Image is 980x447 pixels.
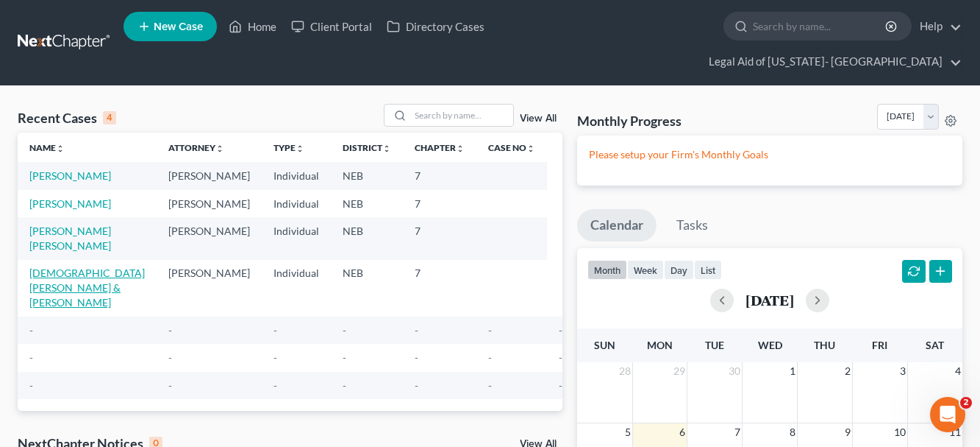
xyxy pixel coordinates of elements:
i: unfold_more [296,144,304,153]
i: unfold_more [215,144,224,153]
a: [PERSON_NAME] [29,169,111,182]
td: 7 [403,162,476,189]
td: Individual [262,260,331,317]
span: 1 [788,362,797,380]
td: NEB [331,217,403,259]
td: [PERSON_NAME] [157,162,262,189]
input: Search by name... [410,105,513,126]
a: Attorneyunfold_more [168,142,224,153]
a: [PERSON_NAME] [29,197,111,210]
span: - [168,324,172,337]
span: - [559,324,562,337]
a: Nameunfold_more [29,142,65,153]
span: 10 [893,423,907,441]
span: Sat [926,339,944,351]
span: 8 [788,423,797,441]
td: Individual [262,190,331,217]
span: 6 [678,423,687,441]
span: 4 [954,362,962,380]
td: NEB [331,260,403,317]
td: NEB [331,190,403,217]
span: - [168,379,172,392]
i: unfold_more [382,144,391,153]
a: Districtunfold_more [343,142,391,153]
span: - [343,351,346,364]
button: month [587,260,627,280]
a: Typeunfold_more [273,142,304,153]
h3: Monthly Progress [577,112,682,130]
span: - [273,324,277,337]
a: Calendar [577,209,657,242]
span: - [343,379,346,392]
span: 9 [843,423,852,441]
span: - [273,351,277,364]
span: - [559,351,562,364]
a: [PERSON_NAME] [PERSON_NAME] [29,225,111,252]
span: - [415,351,418,364]
span: - [29,324,33,337]
span: 7 [733,423,742,441]
span: 28 [618,362,632,380]
span: - [29,351,33,364]
p: Please setup your Firm's Monthly Goals [589,147,951,162]
a: View All [520,113,557,124]
span: - [559,379,562,392]
span: Fri [872,339,887,351]
i: unfold_more [456,144,465,153]
input: Search by name... [753,13,887,40]
a: Tasks [663,209,721,242]
span: - [29,379,33,392]
i: unfold_more [56,144,65,153]
span: 3 [898,362,907,380]
div: Recent Cases [18,109,116,127]
a: Help [912,13,962,40]
div: 4 [103,111,116,124]
span: - [415,379,418,392]
button: list [694,260,722,280]
button: week [627,260,664,280]
button: day [664,260,694,280]
span: Thu [814,339,835,351]
span: Mon [647,339,673,351]
a: Directory Cases [379,13,492,40]
span: 29 [672,362,687,380]
td: NEB [331,162,403,189]
span: Wed [758,339,782,351]
td: [PERSON_NAME] [157,260,262,317]
td: Individual [262,162,331,189]
span: - [343,324,346,337]
a: Chapterunfold_more [415,142,465,153]
td: 7 [403,260,476,317]
span: - [488,324,492,337]
i: unfold_more [526,144,535,153]
span: Sun [594,339,615,351]
a: Case Nounfold_more [488,142,535,153]
span: Tue [705,339,724,351]
iframe: Intercom live chat [930,397,965,432]
a: Home [221,13,284,40]
span: - [488,379,492,392]
td: 7 [403,190,476,217]
span: 2 [843,362,852,380]
span: New Case [154,21,203,32]
h2: [DATE] [745,292,794,308]
td: [PERSON_NAME] [157,190,262,217]
span: - [273,379,277,392]
span: 30 [727,362,742,380]
span: 2 [960,397,972,409]
td: 7 [403,217,476,259]
span: - [415,324,418,337]
a: Legal Aid of [US_STATE]- [GEOGRAPHIC_DATA] [701,49,962,75]
span: 5 [623,423,632,441]
a: [DEMOGRAPHIC_DATA][PERSON_NAME] & [PERSON_NAME] [29,267,145,309]
td: Individual [262,217,331,259]
span: - [488,351,492,364]
span: - [168,351,172,364]
a: Client Portal [284,13,379,40]
td: [PERSON_NAME] [157,217,262,259]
